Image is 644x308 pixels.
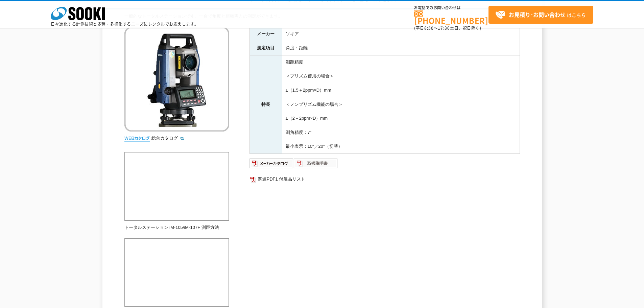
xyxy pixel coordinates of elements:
td: 測距精度 ＜プリズム使用の場合＞ ±（1.5＋2ppm×D）mm ＜ノンプリズム機能の場合＞ ±（2＋2ppm×D）mm 測角精度：7″ 最小表示：10″／20″（切替） [282,55,520,153]
p: トータルステーション iM-105/iM-107F 測距方法 [124,224,229,231]
th: 特長 [249,55,282,153]
a: 関連PDF1 付属品リスト [249,175,520,184]
span: 17:30 [438,25,450,31]
a: メーカーカタログ [249,162,294,167]
a: 総合カタログ [151,136,185,141]
span: (平日 ～ 土日、祝日除く) [414,25,481,31]
span: 8:50 [424,25,434,31]
a: 取扱説明書 [294,162,338,167]
img: トータルステーション iM-107F [124,27,229,132]
img: 取扱説明書 [294,158,338,169]
img: webカタログ [124,135,150,142]
strong: お見積り･お問い合わせ [509,10,566,19]
td: 角度・距離 [282,41,520,55]
td: ソキア [282,27,520,41]
a: お見積り･お問い合わせはこちら [488,6,593,24]
th: 測定項目 [249,41,282,55]
span: はこちら [495,10,586,20]
a: [PHONE_NUMBER] [414,10,488,24]
p: 日々進化する計測技術と多種・多様化するニーズにレンタルでお応えします。 [51,22,199,26]
th: メーカー [249,27,282,41]
img: メーカーカタログ [249,158,294,169]
span: お電話でのお問い合わせは [414,6,488,10]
